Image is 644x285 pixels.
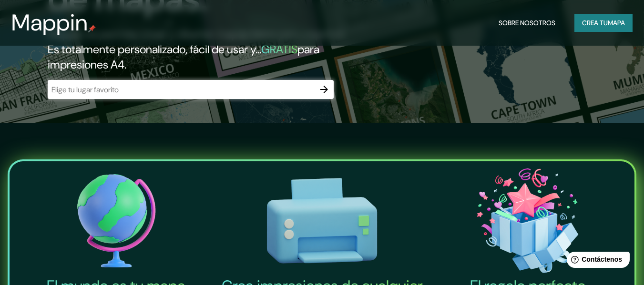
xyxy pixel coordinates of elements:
[608,19,625,27] font: mapa
[11,8,88,38] font: Mappin
[48,84,315,95] input: Elige tu lugar favorito
[48,42,319,72] font: para impresiones A4.
[582,19,608,27] font: Crea tu
[48,42,261,57] font: Es totalmente personalizado, fácil de usar y...
[499,19,555,27] font: Sobre nosotros
[88,25,96,32] img: pin de mapeo
[221,165,423,276] img: Crea impresiones de cualquier tamaño-icono
[495,14,559,32] button: Sobre nosotros
[427,165,629,276] img: El icono del regalo perfecto
[574,14,633,32] button: Crea tumapa
[15,165,217,276] img: El mundo es tu icono de mapa
[559,248,634,275] iframe: Lanzador de widgets de ayuda
[261,42,297,57] font: GRATIS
